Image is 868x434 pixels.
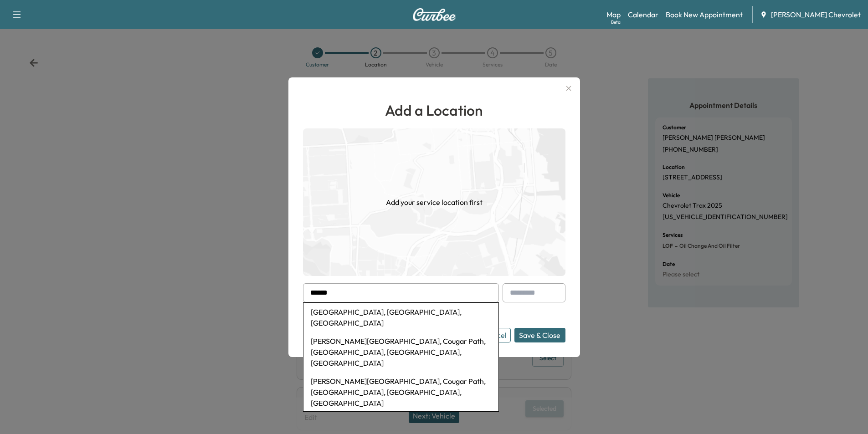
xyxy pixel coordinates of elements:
img: empty-map-CL6vilOE.png [303,128,565,276]
li: [GEOGRAPHIC_DATA], [GEOGRAPHIC_DATA], [GEOGRAPHIC_DATA] [303,303,498,332]
h1: Add a Location [303,99,565,121]
span: [PERSON_NAME] Chevrolet [771,9,861,20]
div: Beta [611,19,621,26]
button: Save & Close [514,328,565,342]
li: [PERSON_NAME][GEOGRAPHIC_DATA], Cougar Path, [GEOGRAPHIC_DATA], [GEOGRAPHIC_DATA], [GEOGRAPHIC_DATA] [303,332,498,372]
a: Book New Appointment [666,9,743,20]
li: [PERSON_NAME][GEOGRAPHIC_DATA], Cougar Path, [GEOGRAPHIC_DATA], [GEOGRAPHIC_DATA], [GEOGRAPHIC_DATA] [303,372,498,412]
img: Curbee Logo [412,8,456,21]
h1: Add your service location first [386,197,483,208]
a: MapBeta [606,9,621,20]
a: Calendar [628,9,658,20]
